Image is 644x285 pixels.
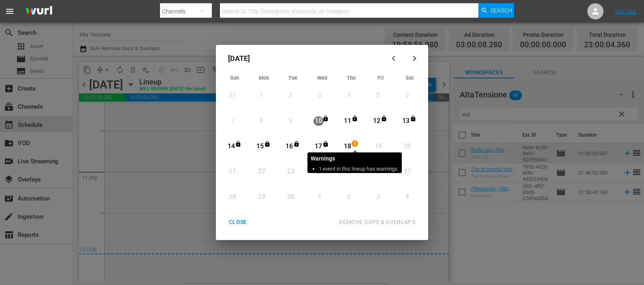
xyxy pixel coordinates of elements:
span: Wed [317,75,327,81]
span: 1 [352,140,358,147]
div: 3 [373,192,383,202]
div: 3 [315,91,325,100]
div: 8 [256,116,267,126]
div: 2 [286,91,296,100]
span: Sun [230,75,239,81]
div: 30 [286,192,296,202]
div: 6 [402,91,412,100]
div: 22 [256,167,267,176]
div: 4 [402,192,412,202]
a: Sign Out [615,8,636,15]
div: 15 [255,142,265,151]
div: 17 [313,142,324,151]
div: 21 [228,167,238,176]
div: 7 [228,116,238,126]
div: 19 [373,142,383,151]
div: 31 [228,91,238,100]
div: 13 [401,116,411,126]
div: 18 [343,142,353,151]
div: 10 [313,116,324,126]
span: menu [5,6,15,16]
div: 9 [286,116,296,126]
button: CLOSE [219,215,257,230]
div: 29 [256,192,267,202]
div: 14 [226,142,236,151]
div: 12 [372,116,382,126]
span: Search [490,3,512,18]
div: 5 [373,91,383,100]
div: 1 [315,192,325,202]
div: 26 [373,167,383,176]
div: 20 [402,142,412,151]
div: 23 [286,167,296,176]
span: Fri [377,75,384,81]
img: ans4CAIJ8jUAAAAAAAAAAAAAAAAAAAAAAAAgQb4GAAAAAAAAAAAAAAAAAAAAAAAAJMjXAAAAAAAAAAAAAAAAAAAAAAAAgAT5G... [19,2,58,21]
div: 11 [343,116,353,126]
div: 24 [315,167,325,176]
div: 27 [402,167,412,176]
div: 28 [228,192,238,202]
div: 2 [344,192,354,202]
div: Month View [220,72,424,211]
div: 4 [344,91,354,100]
div: CLOSE [222,217,254,227]
div: 1 [256,91,267,100]
span: Tue [288,75,297,81]
div: 16 [284,142,294,151]
span: Thu [347,75,356,81]
div: [DATE] [220,49,385,68]
span: Mon [259,75,269,81]
span: Sat [406,75,414,81]
div: 25 [344,167,354,176]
